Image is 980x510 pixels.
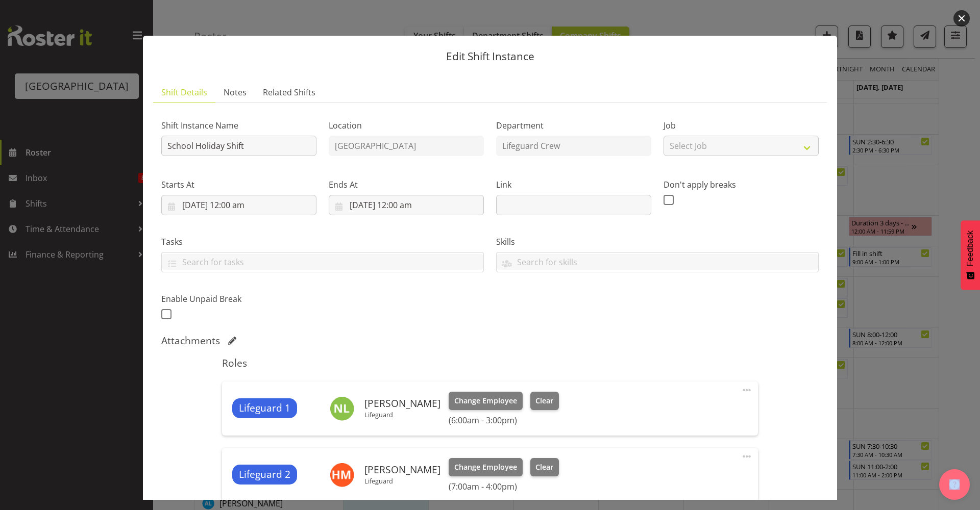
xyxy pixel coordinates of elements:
label: Starts At [161,178,316,191]
p: Lifeguard [364,411,440,419]
label: Link [496,178,651,191]
label: Skills [496,236,819,248]
button: Change Employee [449,392,523,410]
span: Lifeguard 2 [239,467,290,482]
span: Change Employee [454,462,517,473]
span: Related Shifts [263,86,315,98]
input: Search for skills [497,254,818,270]
img: hamish-mckenzie11347.jpg [330,463,354,487]
input: Click to select... [329,195,484,215]
label: Job [664,119,819,132]
label: Tasks [161,236,484,248]
span: Change Employee [454,395,517,406]
img: noah-lucy9853.jpg [330,396,354,421]
span: Clear [535,462,553,473]
h6: (6:00am - 3:00pm) [449,415,559,425]
label: Location [329,119,484,132]
input: Search for tasks [162,254,483,270]
h5: Attachments [161,335,220,347]
input: Click to select... [161,195,316,215]
label: Department [496,119,651,132]
h5: Roles [222,357,757,369]
h6: (7:00am - 4:00pm) [449,481,559,492]
span: Notes [224,86,247,98]
p: Lifeguard [364,477,440,485]
h6: [PERSON_NAME] [364,398,440,409]
button: Clear [530,392,559,410]
label: Enable Unpaid Break [161,293,316,305]
p: Edit Shift Instance [153,51,827,62]
input: Shift Instance Name [161,136,316,156]
img: help-xxl-2.png [949,479,960,490]
button: Change Employee [449,458,523,476]
h6: [PERSON_NAME] [364,464,440,475]
span: Shift Details [161,86,207,98]
span: Clear [535,395,553,406]
button: Clear [530,458,559,476]
label: Don't apply breaks [664,178,819,191]
label: Shift Instance Name [161,119,316,132]
span: Feedback [966,231,975,266]
span: Lifeguard 1 [239,401,290,416]
label: Ends At [329,178,484,191]
button: Feedback - Show survey [961,220,980,290]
